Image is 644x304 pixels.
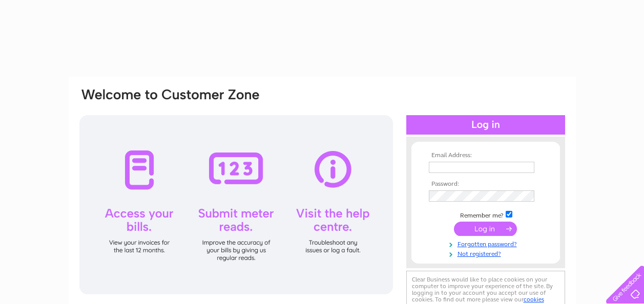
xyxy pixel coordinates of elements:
[426,181,545,188] th: Password:
[426,209,545,220] td: Remember me?
[429,238,545,248] a: Forgotten password?
[454,222,517,236] input: Submit
[429,248,545,258] a: Not registered?
[426,152,545,159] th: Email Address:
